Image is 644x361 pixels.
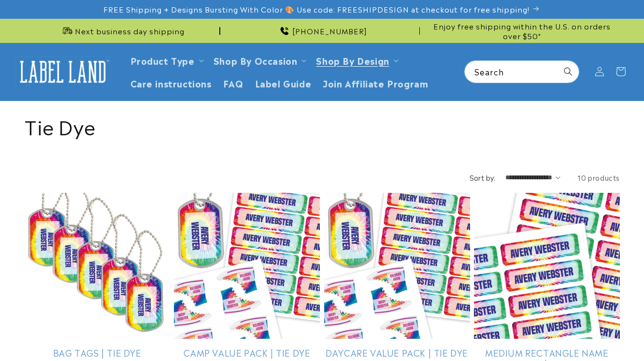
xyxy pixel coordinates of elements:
[255,77,312,88] span: Label Guide
[24,113,620,138] h1: Tie Dye
[224,19,420,43] div: Announcement
[125,72,217,94] a: Care instructions
[292,26,367,36] span: [PHONE_NUMBER]
[130,77,212,88] span: Care instructions
[75,26,185,36] span: Next business day shipping
[577,173,620,182] span: 10 products
[125,49,208,72] summary: Product Type
[24,347,170,358] a: Bag Tags | Tie Dye
[223,77,243,88] span: FAQ
[11,53,115,90] a: Label Land
[174,347,320,358] a: Camp Value Pack | Tie Dye
[14,57,111,87] img: Label Land
[208,49,311,72] summary: Shop By Occasion
[217,72,249,94] a: FAQ
[324,347,470,358] a: Daycare Value Pack | Tie Dye
[424,21,620,40] span: Enjoy free shipping within the U.S. on orders over $50*
[317,72,434,94] a: Join Affiliate Program
[130,54,195,67] a: Product Type
[214,55,298,66] span: Shop By Occasion
[310,49,402,72] summary: Shop By Design
[249,72,317,94] a: Label Guide
[103,4,530,14] span: FREE Shipping + Designs Bursting With Color 🎨 Use code: FREESHIPDESIGN at checkout for free shipp...
[424,19,620,43] div: Announcement
[323,77,428,88] span: Join Affiliate Program
[558,61,579,82] button: Search
[24,19,220,43] div: Announcement
[316,54,389,67] a: Shop By Design
[470,173,496,182] label: Sort by:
